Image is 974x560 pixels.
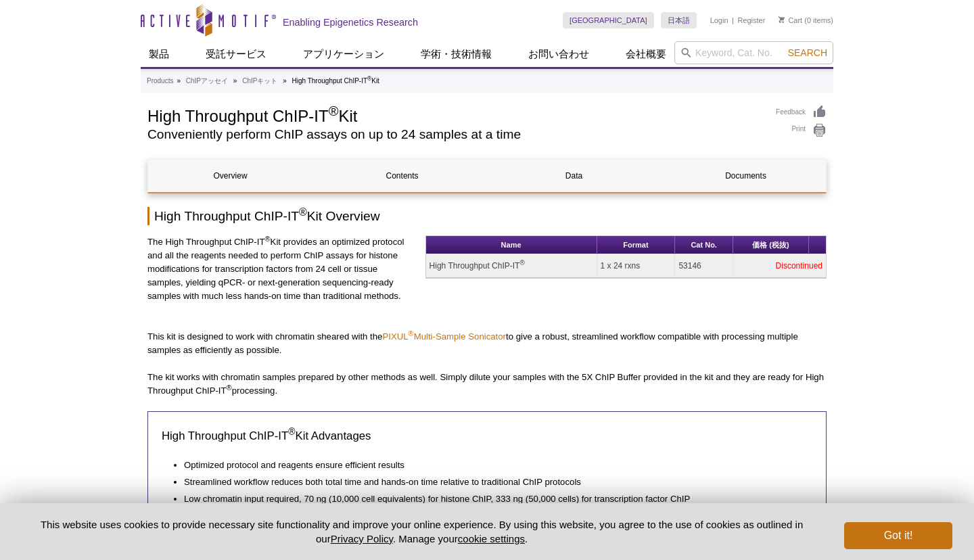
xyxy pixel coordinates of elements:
a: [GEOGRAPHIC_DATA] [563,12,654,28]
p: This website uses cookies to provide necessary site functionality and improve your online experie... [22,517,822,546]
th: 価格 (税抜) [733,236,809,254]
sup: ® [227,383,232,392]
a: ChIPアッセイ [186,75,228,87]
h3: High Throughput ChIP-IT Kit Advantages [162,428,812,444]
a: Register [737,16,765,25]
a: Overview [148,160,312,192]
a: Documents [664,160,828,192]
p: The High Throughput ChIP-IT Kit provides an optimized protocol and all the reagents needed to per... [147,235,415,303]
h2: Enabling Epigenetics Research [283,16,418,28]
li: Low chromatin input required, 70 ng (10,000 cell equivalents) for histone ChIP, 333 ng (50,000 ce... [184,489,799,506]
a: アプリケーション [295,41,392,67]
a: Print [776,123,827,138]
td: 53146 [675,254,733,278]
td: Discontinued [733,254,826,278]
li: High Throughput ChIP-IT Kit [292,77,379,85]
a: Products [147,75,173,87]
a: Login [710,16,728,25]
th: Format [597,236,676,254]
p: This kit is designed to work with chromatin sheared with the to give a robust, streamlined workfl... [147,330,827,357]
p: The kit works with chromatin samples prepared by other methods as well. Simply dilute your sample... [147,371,827,398]
sup: ® [519,259,524,266]
td: High Throughput ChIP-IT [426,254,597,278]
li: | [732,12,734,28]
input: Keyword, Cat. No. [674,41,833,64]
li: Streamlined workflow reduces both total time and hands-on time relative to traditional ChIP proto... [184,472,799,489]
span: Search [788,47,827,58]
li: » [233,77,237,85]
li: (0 items) [779,12,833,28]
button: Search [784,47,831,59]
a: 会社概要 [618,41,674,67]
a: 学術・技術情報 [413,41,500,67]
th: Name [426,236,597,254]
a: PIXUL®Multi-Sample Sonicator [382,331,506,342]
sup: ® [264,235,270,243]
li: » [177,77,181,85]
h1: High Throughput ChIP-IT Kit [147,105,762,125]
td: 1 x 24 rxns [597,254,676,278]
a: Privacy Policy [331,533,393,544]
h2: High Throughput ChIP-IT Kit Overview [147,207,827,225]
th: Cat No. [675,236,733,254]
a: ChIPキット [242,75,277,87]
a: Feedback [776,105,827,120]
a: Data [492,160,656,192]
a: Contents [320,160,484,192]
a: 受託サービス [198,41,275,67]
h2: Conveniently perform ChIP assays on up to 24 samples at a time [147,129,762,141]
a: 製品 [141,41,177,67]
button: Got it! [844,522,952,549]
button: cookie settings [458,533,525,544]
sup: ® [367,75,371,82]
a: お問い合わせ [520,41,597,67]
sup: ® [409,329,414,337]
li: Optimized protocol and reagents ensure efficient results [184,454,799,472]
img: Your Cart [779,16,785,23]
sup: ® [299,206,307,218]
sup: ® [288,426,295,437]
sup: ® [329,103,339,118]
a: 日本語 [661,12,697,28]
li: » [283,77,287,85]
a: Cart [779,16,802,25]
